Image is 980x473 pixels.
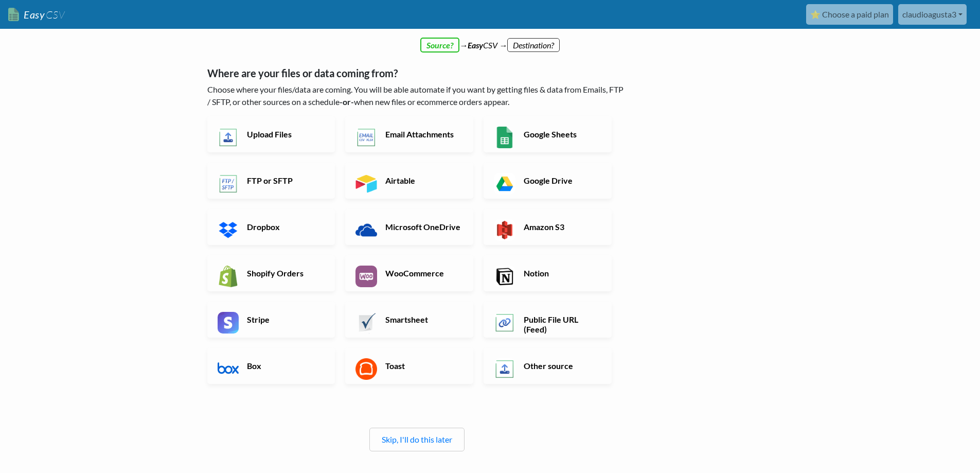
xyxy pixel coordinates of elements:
a: Other source [484,348,612,384]
a: Notion [484,255,612,291]
a: FTP or SFTP [207,163,335,199]
h5: Where are your files or data coming from? [207,67,627,79]
img: Microsoft OneDrive App & API [355,219,377,241]
a: Skip, I'll do this later [382,434,452,444]
a: Amazon S3 [484,209,612,245]
a: Microsoft OneDrive [345,209,473,245]
h6: Box [244,361,325,371]
a: WooCommerce [345,255,473,291]
a: Email Attachments [345,116,473,152]
a: ⭐ Choose a paid plan [806,4,893,25]
a: Toast [345,348,473,384]
img: Other Source App & API [494,358,515,380]
a: Shopify Orders [207,255,335,291]
a: Public File URL (Feed) [484,302,612,338]
h6: Notion [521,268,602,278]
h6: Shopify Orders [244,268,325,278]
h6: Airtable [383,176,464,185]
img: Airtable App & API [355,173,377,195]
img: Upload Files App & API [218,127,239,148]
img: Amazon S3 App & API [494,219,515,241]
a: Upload Files [207,116,335,152]
img: Stripe App & API [218,312,239,334]
span: CSV [45,8,65,21]
a: Box [207,348,335,384]
div: → CSV → [197,29,783,51]
h6: Dropbox [244,222,325,232]
img: Email New CSV or XLSX File App & API [355,127,377,148]
a: claudioagusta3 [898,4,967,25]
h6: Other source [521,361,602,371]
h6: Google Sheets [521,129,602,139]
img: Dropbox App & API [218,219,239,241]
img: Box App & API [218,358,239,380]
h6: Upload Files [244,129,325,139]
h6: Public File URL (Feed) [521,314,602,334]
h6: Amazon S3 [521,222,602,232]
h6: Google Drive [521,176,602,185]
a: EasyCSV [8,4,65,25]
h6: Microsoft OneDrive [383,222,464,232]
a: Smartsheet [345,302,473,338]
h6: Email Attachments [383,129,464,139]
img: Smartsheet App & API [355,312,377,334]
a: Google Sheets [484,116,612,152]
img: Shopify App & API [218,266,239,287]
img: Google Sheets App & API [494,127,515,148]
h6: Smartsheet [383,314,464,324]
img: Public File URL App & API [494,312,515,334]
h6: FTP or SFTP [244,176,325,185]
img: Toast App & API [355,358,377,380]
img: Google Drive App & API [494,173,515,195]
a: Airtable [345,163,473,199]
b: -or- [340,97,354,107]
p: Choose where your files/data are coming. You will be able automate if you want by getting files &... [207,83,627,108]
a: Dropbox [207,209,335,245]
img: Notion App & API [494,266,515,287]
a: Stripe [207,302,335,338]
h6: WooCommerce [383,268,464,278]
img: FTP or SFTP App & API [218,173,239,195]
h6: Toast [383,361,464,371]
h6: Stripe [244,314,325,324]
a: Google Drive [484,163,612,199]
img: WooCommerce App & API [355,266,377,287]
